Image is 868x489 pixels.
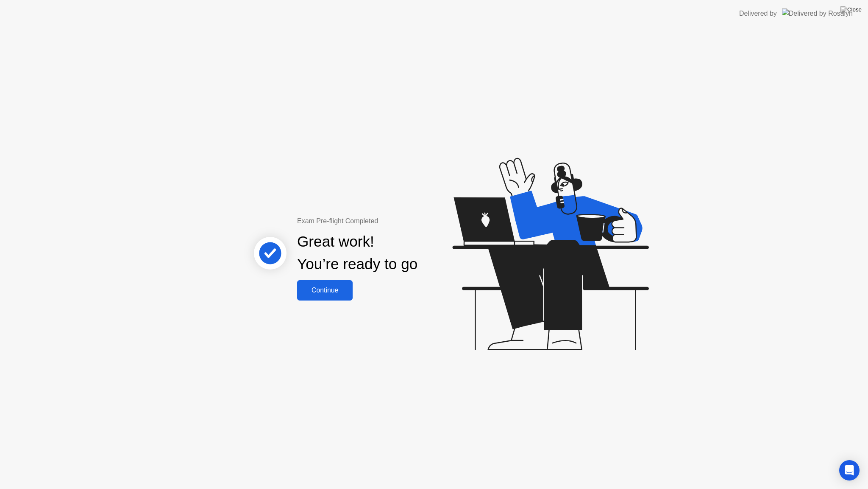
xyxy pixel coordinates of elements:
[297,216,472,226] div: Exam Pre-flight Completed
[297,230,417,275] div: Great work! You’re ready to go
[782,8,853,18] img: Delivered by Rosalyn
[840,6,862,13] img: Close
[300,287,350,294] div: Continue
[297,280,353,301] button: Continue
[839,460,860,481] div: Open Intercom Messenger
[739,8,777,19] div: Delivered by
